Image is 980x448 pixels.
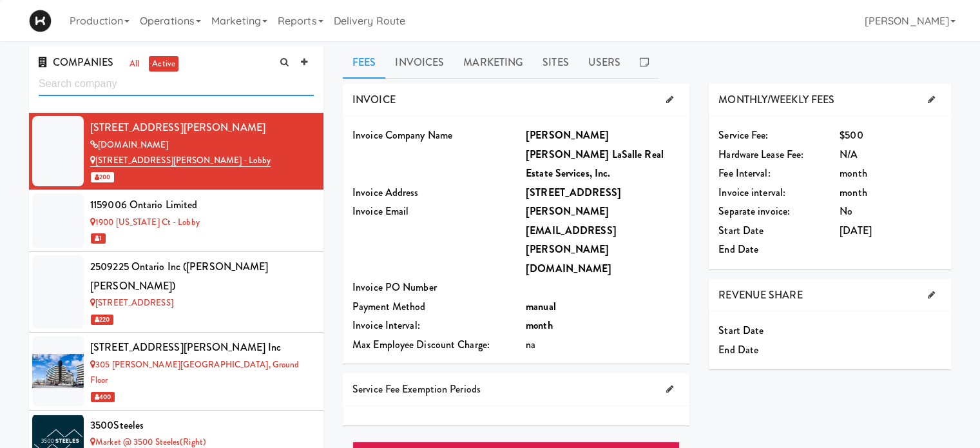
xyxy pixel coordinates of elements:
b: month [526,318,553,333]
input: Search company [39,72,314,96]
span: Separate invoice: [718,204,790,219]
span: Fee Interval: [718,166,770,180]
li: 1159006 Ontario Limited1900 [US_STATE] Ct - Lobby 1 [29,190,323,252]
span: $500 [840,128,863,142]
span: Service Fee Exemption Periods [352,382,481,396]
div: No [840,202,941,221]
b: [STREET_ADDRESS] [526,185,621,200]
a: [STREET_ADDRESS][PERSON_NAME] - Lobby [90,154,271,167]
span: End Date [718,342,758,357]
span: COMPANIES [39,55,113,70]
b: [PERSON_NAME][EMAIL_ADDRESS][PERSON_NAME][DOMAIN_NAME] [526,204,617,276]
div: [STREET_ADDRESS][PERSON_NAME] [90,118,314,137]
span: REVENUE SHARE [718,287,802,302]
b: [PERSON_NAME] [PERSON_NAME] LaSalle Real Estate Services, Inc. [526,128,664,180]
span: Invoice Interval: [352,318,420,333]
img: Micromart [29,10,52,32]
span: 1 [91,233,106,244]
span: Payment Method [352,299,425,314]
span: Start Date [718,323,764,338]
span: End Date [718,242,758,257]
b: manual [526,299,556,314]
span: MONTHLY/WEEKLY FEES [718,92,834,107]
div: 1159006 Ontario Limited [90,195,314,215]
a: 1900 [US_STATE] Ct - Lobby [90,216,200,228]
div: na [526,335,680,355]
a: all [126,56,142,72]
span: Service Fee: [718,128,768,142]
span: 400 [91,392,115,402]
span: Start Date [718,223,764,238]
div: 3500Steeles [90,416,314,435]
span: N/A [840,147,858,162]
div: 2509225 Ontario Inc ([PERSON_NAME] [PERSON_NAME]) [90,257,314,295]
span: month [840,166,867,180]
span: [DATE] [840,223,872,238]
div: [DOMAIN_NAME] [90,137,314,153]
a: Sites [533,46,579,79]
li: 2509225 Ontario Inc ([PERSON_NAME] [PERSON_NAME])[STREET_ADDRESS] 220 [29,252,323,333]
a: [STREET_ADDRESS] [90,297,173,309]
span: Invoice PO Number [352,280,437,295]
span: month [840,185,867,200]
span: INVOICE [352,92,396,107]
span: Invoice interval: [718,185,785,200]
a: Invoices [385,46,454,79]
a: Marketing [454,46,533,79]
div: [STREET_ADDRESS][PERSON_NAME] Inc [90,338,314,357]
a: active [149,56,178,72]
li: [STREET_ADDRESS][PERSON_NAME][DOMAIN_NAME][STREET_ADDRESS][PERSON_NAME] - Lobby 200 [29,113,323,190]
span: Invoice Email [352,204,408,219]
span: Invoice Address [352,185,419,200]
span: 220 [91,315,113,325]
a: Fees [343,46,385,79]
span: 200 [91,172,114,182]
span: Max Employee Discount Charge: [352,337,490,352]
a: 305 [PERSON_NAME][GEOGRAPHIC_DATA], Ground Floor [90,358,299,387]
a: Users [579,46,631,79]
span: Hardware Lease Fee: [718,147,803,162]
a: Market @ 3500 Steeles(Right) [90,436,206,448]
li: [STREET_ADDRESS][PERSON_NAME] Inc305 [PERSON_NAME][GEOGRAPHIC_DATA], Ground Floor 400 [29,333,323,410]
span: Invoice Company Name [352,128,452,142]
